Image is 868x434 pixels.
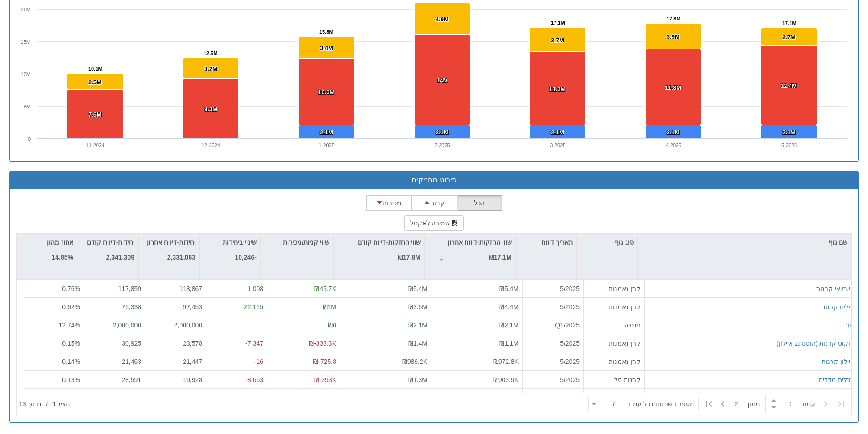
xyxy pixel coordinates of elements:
tspan: 12.5M [204,51,218,56]
div: 0.13 % [28,375,80,384]
button: מכירות [366,195,412,211]
span: ‏מספר רשומות בכל עמוד [627,399,694,408]
button: שמירה לאקסל [404,215,464,231]
button: מור [844,321,854,330]
text: 2-2025 [434,143,450,148]
tspan: 11.8M [665,84,681,91]
span: ₪986.2K [402,358,427,365]
span: ₪45.7K [314,285,336,292]
span: ₪2.1M [499,322,519,329]
div: ‏מציג 1 - 7 ‏ מתוך 13 [19,394,70,414]
div: 97,453 [149,302,202,311]
text: 20M [21,7,31,12]
div: 21,447 [149,357,202,366]
div: 5/2025 [526,357,580,366]
text: 12-2024 [202,143,220,148]
div: -7,347 [210,339,263,348]
strong: ₪17.8M [398,254,421,261]
tspan: 2.1M [667,129,680,136]
span: ₪903.9K [493,376,519,383]
strong: 2,341,309 [106,254,134,261]
p: יחידות-דיווח קודם [87,237,134,247]
div: 21,463 [88,357,141,366]
span: ₪-393K [314,376,336,383]
div: 2,000,000 [149,321,202,330]
div: קרן נאמנות [587,339,641,348]
span: ₪972.8K [493,358,519,365]
tspan: 2.1M [436,129,449,136]
div: פנסיה [587,321,641,330]
text: 10M [21,71,31,77]
button: איילון קרנות [822,357,854,366]
div: 0.62 % [28,302,80,311]
span: ₪2.1M [408,322,427,329]
p: אחוז מהון [47,237,73,247]
span: ₪3.5M [408,303,427,311]
div: תאריך דיווח [516,234,576,251]
div: 5/2025 [526,375,580,384]
span: ₪5.4M [408,285,427,292]
div: קרן נאמנות [587,302,641,311]
div: -8,663 [210,375,263,384]
div: Q1/2025 [526,321,580,330]
span: ₪0 [328,322,336,329]
tspan: 11.3M [549,86,565,92]
text: 5-2025 [781,143,797,148]
tspan: 3.2M [204,66,217,72]
div: אי.בי.אי קרנות [816,284,854,293]
p: שווי החזקות-דיווח אחרון [447,237,512,247]
text: 15M [21,39,31,45]
text: 11-2024 [86,143,104,148]
text: 1-2025 [319,143,334,148]
p: שינוי ביחידות [223,237,257,247]
div: 117,859 [88,284,141,293]
div: 28,591 [88,375,141,384]
div: 5/2025 [526,284,580,293]
span: ₪1.3M [408,376,427,383]
tspan: 17.1M [782,20,796,26]
div: 0.14 % [28,357,80,366]
tspan: 2.1M [551,129,564,136]
strong: 14.85% [52,254,73,261]
span: ₪1.4M [408,340,427,347]
tspan: 3.7M [551,37,564,44]
tspan: 2.7M [782,34,796,41]
div: 2,000,000 [88,321,141,330]
button: פוקוס קרנות (הוסטינג איילון) [776,339,854,348]
span: ₪1M [323,303,336,311]
div: סוג גוף [577,234,637,251]
strong: -10,246 [235,254,257,261]
tspan: 2.5M [88,79,102,86]
div: -16 [210,357,263,366]
div: 30,925 [88,339,141,348]
tspan: 9.3M [204,106,217,112]
button: אילים קרנות [821,302,854,311]
div: שם גוף [638,234,851,251]
tspan: 12.4M [781,82,797,89]
div: 12.74 % [28,321,80,330]
text: 4-2025 [666,143,681,148]
tspan: 3.4M [320,45,333,51]
strong: 2,331,063 [167,254,195,261]
div: 0.15 % [28,339,80,348]
text: 3-2025 [550,143,565,148]
div: קרן נאמנות [587,284,641,293]
span: ₪-333.3K [309,340,336,347]
button: הכל [457,195,502,211]
tspan: 2.1M [320,129,333,136]
tspan: 10.1M [88,66,103,71]
tspan: 15.8M [319,29,334,35]
div: 118,867 [149,284,202,293]
span: ₪-725.8 [313,358,336,365]
tspan: 2.1M [782,129,796,136]
span: ‏עמוד [801,399,815,408]
div: 75,338 [88,302,141,311]
p: יחידות-דיווח אחרון [147,237,195,247]
text: 5M [24,104,31,109]
div: קרן נאמנות [587,357,641,366]
div: 0.76 % [28,284,80,293]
